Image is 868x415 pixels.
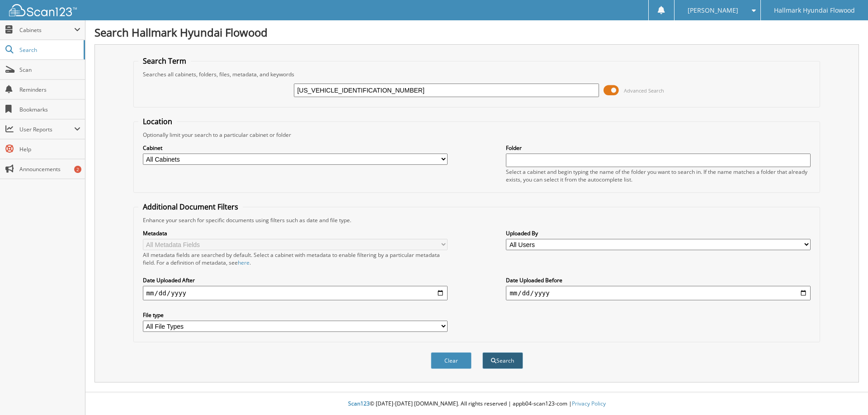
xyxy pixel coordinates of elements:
legend: Location [138,117,177,126]
div: 2 [74,166,81,173]
span: User Reports [19,126,74,133]
label: Date Uploaded After [143,276,448,284]
span: Cabinets [19,26,74,34]
div: Optionally limit your search to a particular cabinet or folder [138,131,816,139]
div: Searches all cabinets, folders, files, metadata, and keywords [138,70,816,78]
span: Announcements [19,165,80,173]
span: [PERSON_NAME] [688,8,738,13]
span: Scan [19,66,80,74]
span: Bookmarks [19,106,80,113]
div: All metadata fields are searched by default. Select a cabinet with metadata to enable filtering b... [143,251,448,266]
div: Enhance your search for specific documents using filters such as date and file type. [138,216,816,224]
span: Reminders [19,86,80,93]
span: Search [19,46,79,54]
a: here [238,259,250,266]
span: Advanced Search [624,87,664,94]
legend: Search Term [138,56,191,66]
label: Metadata [143,229,448,237]
input: start [143,286,448,300]
div: © [DATE]-[DATE] [DOMAIN_NAME]. All rights reserved | appb04-scan123-com | [85,393,868,415]
label: Folder [506,144,811,152]
label: Cabinet [143,144,448,152]
legend: Additional Document Filters [138,202,243,212]
button: Clear [431,352,472,369]
div: Select a cabinet and begin typing the name of the folder you want to search in. If the name match... [506,168,811,183]
a: Privacy Policy [572,400,606,407]
span: Help [19,145,80,153]
button: Search [482,352,523,369]
h1: Search Hallmark Hyundai Flowood [94,25,859,40]
input: end [506,286,811,300]
span: Hallmark Hyundai Flowood [774,8,855,13]
label: File type [143,311,448,319]
img: scan123-logo-white.svg [9,4,77,16]
label: Date Uploaded Before [506,276,811,284]
span: Scan123 [348,400,370,407]
label: Uploaded By [506,229,811,237]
